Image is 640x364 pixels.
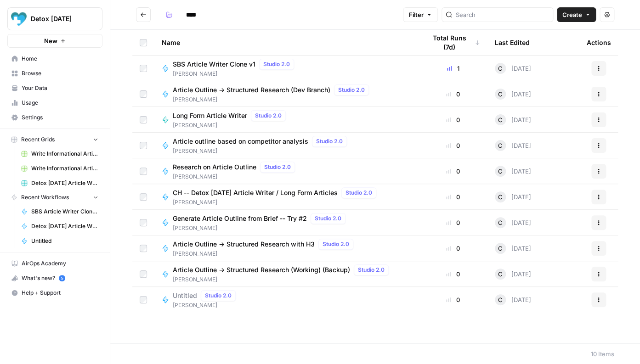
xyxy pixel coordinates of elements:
[21,135,55,144] span: Recent Grids
[31,150,98,158] span: Write Informational Article
[495,269,531,280] div: [DATE]
[426,90,480,99] div: 0
[31,179,98,187] span: Detox [DATE] Article Writer Grid
[22,289,98,297] span: Help + Support
[7,95,102,110] a: Usage
[323,240,349,248] span: Studio 2.0
[17,204,102,219] a: SBS Article Writer Clone v1
[498,269,503,279] span: C
[338,86,365,94] span: Studio 2.0
[173,137,308,146] span: Article outline based on competitor analysis
[426,192,480,202] div: 0
[495,166,531,177] div: [DATE]
[31,237,98,245] span: Untitled
[173,224,349,232] span: [PERSON_NAME]
[498,64,503,73] span: C
[495,30,530,55] div: Last Edited
[426,295,480,304] div: 0
[22,113,98,122] span: Settings
[162,84,411,104] a: Article Outline -> Structured Research (Dev Branch)Studio 2.0[PERSON_NAME]
[7,66,102,81] a: Browse
[315,214,341,223] span: Studio 2.0
[7,286,102,300] button: Help + Support
[173,250,357,258] span: [PERSON_NAME]
[426,167,480,176] div: 0
[173,214,307,223] span: Generate Article Outline from Brief -- Try #2
[345,189,372,197] span: Studio 2.0
[587,30,611,55] div: Actions
[426,218,480,227] div: 0
[17,176,102,190] a: Detox [DATE] Article Writer Grid
[7,271,102,286] button: What's new? 5
[173,188,338,197] span: CH -- Detox [DATE] Article Writer / Long Form Articles
[426,115,480,124] div: 0
[495,63,531,74] div: [DATE]
[495,140,531,151] div: [DATE]
[31,14,86,23] span: Detox [DATE]
[44,36,57,45] span: New
[173,240,315,249] span: Article Outline -> Structured Research with H3
[61,276,63,280] text: 5
[403,7,438,22] button: Filter
[173,85,330,95] span: Article Outline -> Structured Research (Dev Branch)
[498,141,503,150] span: C
[7,256,102,271] a: AirOps Academy
[7,110,102,125] a: Settings
[498,295,503,304] span: C
[173,147,351,155] span: [PERSON_NAME]
[162,213,411,232] a: Generate Article Outline from Brief -- Try #2Studio 2.0[PERSON_NAME]
[162,239,411,258] a: Article Outline -> Structured Research with H3Studio 2.0[PERSON_NAME]
[22,99,98,107] span: Usage
[31,207,98,216] span: SBS Article Writer Clone v1
[409,10,424,19] span: Filter
[31,164,98,173] span: Write Informational Article
[21,193,69,202] span: Recent Workflows
[22,69,98,78] span: Browse
[495,89,531,100] div: [DATE]
[173,70,298,78] span: [PERSON_NAME]
[17,234,102,248] a: Untitled
[456,10,549,19] input: Search
[495,191,531,202] div: [DATE]
[7,81,102,95] a: Your Data
[162,59,411,78] a: SBS Article Writer Clone v1Studio 2.0[PERSON_NAME]
[22,55,98,63] span: Home
[59,275,65,281] a: 5
[173,60,255,69] span: SBS Article Writer Clone v1
[22,84,98,92] span: Your Data
[495,114,531,125] div: [DATE]
[17,219,102,234] a: Detox [DATE] Article Writer
[498,167,503,176] span: C
[22,259,98,268] span: AirOps Academy
[263,60,290,68] span: Studio 2.0
[7,190,102,204] button: Recent Workflows
[495,243,531,254] div: [DATE]
[162,187,411,207] a: CH -- Detox [DATE] Article Writer / Long Form ArticlesStudio 2.0[PERSON_NAME]
[8,271,102,285] div: What's new?
[173,275,392,284] span: [PERSON_NAME]
[173,95,373,104] span: [PERSON_NAME]
[557,7,596,22] button: Create
[426,30,480,55] div: Total Runs (7d)
[173,198,380,207] span: [PERSON_NAME]
[173,301,239,309] span: [PERSON_NAME]
[498,218,503,227] span: C
[426,64,480,73] div: 1
[162,30,411,55] div: Name
[173,111,247,120] span: Long Form Article Writer
[498,90,503,99] span: C
[255,112,282,120] span: Studio 2.0
[495,294,531,305] div: [DATE]
[498,244,503,253] span: C
[7,34,102,48] button: New
[7,7,102,30] button: Workspace: Detox Today
[162,162,411,181] a: Research on Article OutlineStudio 2.0[PERSON_NAME]
[7,51,102,66] a: Home
[426,141,480,150] div: 0
[498,192,503,202] span: C
[426,244,480,253] div: 0
[162,110,411,129] a: Long Form Article WriterStudio 2.0[PERSON_NAME]
[316,137,343,146] span: Studio 2.0
[173,162,256,172] span: Research on Article Outline
[495,217,531,228] div: [DATE]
